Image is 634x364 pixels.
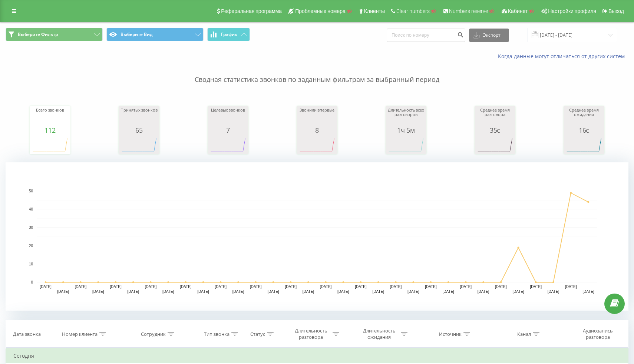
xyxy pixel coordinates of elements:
text: [DATE] [232,289,244,294]
div: Длительность разговора [291,328,331,340]
text: [DATE] [92,289,104,294]
button: Выберите Фильтр [6,28,103,41]
span: Numbers reserve [449,8,488,14]
div: Номер клиента [62,331,98,337]
text: [DATE] [390,285,402,289]
text: 20 [29,244,33,248]
div: 7 [209,126,247,134]
text: [DATE] [530,285,542,289]
div: Аудиозапись разговора [574,328,622,340]
p: Сводная статистика звонков по заданным фильтрам за выбранный период [6,60,628,85]
span: Реферальная программа [221,8,282,14]
td: Сегодня [6,348,628,363]
span: Кабинет [508,8,528,14]
svg: A chart. [298,134,336,156]
text: [DATE] [215,285,227,289]
div: Принятых звонков [120,108,158,126]
text: [DATE] [425,285,437,289]
span: Выход [608,8,624,14]
div: 35с [476,126,514,134]
text: [DATE] [337,289,349,294]
div: 65 [120,126,158,134]
text: [DATE] [355,285,367,289]
div: Среднее время разговора [476,108,514,126]
div: Звонили впервые [298,108,336,126]
div: Всего звонков [32,108,69,126]
text: [DATE] [40,285,52,289]
div: 16с [565,126,602,134]
text: 50 [29,189,33,193]
span: Выберите Фильтр [18,32,58,37]
svg: A chart. [387,134,425,156]
div: Статус [250,331,265,337]
svg: A chart. [6,162,628,311]
text: [DATE] [478,289,489,294]
text: [DATE] [582,289,594,294]
svg: A chart. [209,134,247,156]
text: [DATE] [512,289,524,294]
div: Источник [439,331,462,337]
div: Среднее время ожидания [565,108,602,126]
text: [DATE] [548,289,559,294]
text: [DATE] [162,289,174,294]
text: [DATE] [127,289,139,294]
div: 1ч 5м [387,126,425,134]
text: [DATE] [75,285,87,289]
text: 10 [29,262,33,266]
text: [DATE] [110,285,122,289]
text: [DATE] [442,289,454,294]
text: [DATE] [565,285,577,289]
span: Проблемные номера [295,8,346,14]
text: [DATE] [267,289,279,294]
text: [DATE] [320,285,332,289]
svg: A chart. [32,134,69,156]
text: [DATE] [495,285,507,289]
svg: A chart. [476,134,514,156]
div: Канал [517,331,531,337]
div: Длительность ожидания [359,328,399,340]
text: [DATE] [460,285,472,289]
text: [DATE] [250,285,262,289]
span: Clear numbers [396,8,430,14]
div: 8 [298,126,336,134]
text: 30 [29,226,33,230]
text: 40 [29,207,33,211]
span: Настройки профиля [548,8,596,14]
text: [DATE] [407,289,419,294]
text: [DATE] [57,289,69,294]
text: [DATE] [285,285,297,289]
button: График [207,28,250,41]
div: Длительность всех разговоров [387,108,425,126]
a: Когда данные могут отличаться от других систем [498,53,628,60]
button: Экспорт [469,29,509,42]
span: График [221,32,237,37]
text: [DATE] [180,285,192,289]
div: Тип звонка [204,331,230,337]
text: [DATE] [373,289,384,294]
svg: A chart. [565,134,602,156]
div: Целевых звонков [209,108,247,126]
input: Поиск по номеру [387,29,465,42]
text: 0 [31,280,33,284]
div: Сотрудник [141,331,166,337]
svg: A chart. [120,134,158,156]
text: [DATE] [197,289,209,294]
text: [DATE] [145,285,157,289]
span: Клиенты [364,8,385,14]
button: Выберите Вид [106,28,204,41]
div: 112 [32,126,69,134]
text: [DATE] [303,289,314,294]
div: Дата звонка [13,331,41,337]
